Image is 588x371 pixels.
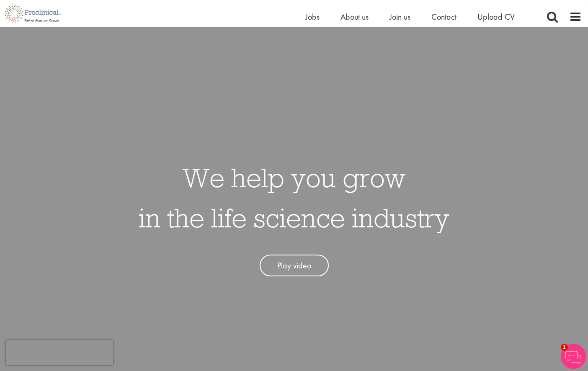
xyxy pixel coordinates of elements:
a: Join us [389,11,410,22]
h1: We help you grow in the life science industry [139,157,449,238]
a: Contact [431,11,456,22]
a: Jobs [305,11,320,22]
a: About us [340,11,369,22]
img: Chatbot [561,344,586,369]
a: Play video [260,255,329,277]
a: Upload CV [477,11,515,22]
span: 1 [561,344,568,351]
